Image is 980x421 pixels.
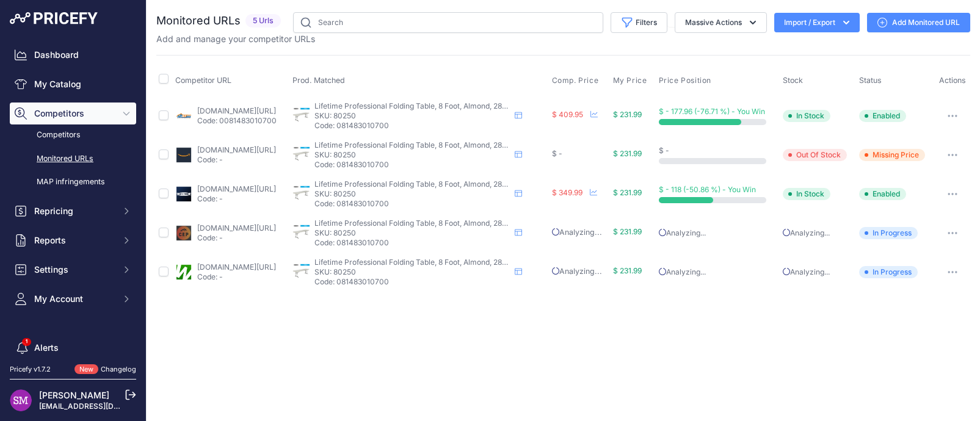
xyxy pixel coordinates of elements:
a: Competitors [10,124,136,146]
span: In Stock [783,110,830,122]
span: Enabled [859,188,906,200]
span: My Price [613,76,647,85]
p: SKU: 80250 [314,228,510,238]
a: Changelog [101,365,136,373]
span: Settings [34,264,114,276]
button: Filters [611,12,667,33]
nav: Sidebar [10,44,136,405]
span: Enabled [859,110,906,122]
span: Reports [34,234,114,246]
a: Add Monitored URL [867,13,970,32]
p: Analyzing... [783,228,854,238]
button: My Account [10,288,136,310]
span: In Stock [783,188,830,200]
p: Code: 081483010700 [314,121,510,131]
input: Search [293,12,603,33]
a: Monitored URLs [10,148,136,170]
span: Lifetime Professional Folding Table, 8 Foot, Almond, 280250 - Almond - 8 Foot [314,101,583,110]
p: Analyzing... [659,267,779,277]
a: [PERSON_NAME] [39,390,109,400]
img: Pricefy Logo [10,12,98,24]
button: Reports [10,229,136,251]
button: Comp. Price [552,76,601,85]
span: In Progress [859,266,918,278]
button: Competitors [10,103,136,124]
span: Prod. Matched [292,76,345,85]
p: SKU: 80250 [314,150,510,160]
p: Code: - [197,233,276,243]
button: My Price [613,76,650,85]
p: SKU: 80250 [314,111,510,121]
p: Code: 081483010700 [314,199,510,209]
span: My Account [34,293,114,305]
button: Repricing [10,200,136,222]
span: $ 231.99 [613,188,642,197]
span: $ 349.99 [552,188,583,197]
p: Add and manage your competitor URLs [156,33,315,45]
span: Status [859,76,882,85]
span: Competitor URL [175,76,231,85]
p: Analyzing... [659,228,779,238]
span: New [74,364,98,375]
span: In Progress [859,227,918,239]
a: Dashboard [10,44,136,66]
span: $ - 118 (-50.86 %) - You Win [659,185,756,194]
p: Code: 081483010700 [314,277,510,287]
button: Massive Actions [675,12,767,33]
span: Lifetime Professional Folding Table, 8 Foot, Almond, 280250 - Almond - 8 Foot [314,257,583,267]
h2: Monitored URLs [156,12,241,29]
p: Analyzing... [783,267,854,277]
p: Code: - [197,155,276,165]
a: [DOMAIN_NAME][URL] [197,262,276,272]
span: Analyzing... [552,267,602,276]
span: Lifetime Professional Folding Table, 8 Foot, Almond, 280250 - Almond - 8 Foot [314,218,583,228]
span: $ 231.99 [613,110,642,119]
div: $ - [659,146,779,156]
p: SKU: 80250 [314,189,510,199]
a: [DOMAIN_NAME][URL] [197,184,276,193]
a: [DOMAIN_NAME][URL] [197,145,276,154]
span: Comp. Price [552,76,599,85]
p: SKU: 80250 [314,267,510,277]
button: Import / Export [774,13,860,32]
span: $ 231.99 [613,227,642,236]
button: Price Position [659,76,714,85]
span: 5 Urls [245,14,281,28]
p: Code: - [197,272,276,282]
span: Stock [783,76,803,85]
a: [DOMAIN_NAME][URL] [197,106,276,115]
span: Out Of Stock [783,149,847,161]
div: Pricefy v1.7.2 [10,364,51,375]
span: $ 231.99 [613,266,642,275]
span: $ - 177.96 (-76.71 %) - You Win [659,107,765,116]
p: Code: 081483010700 [314,238,510,248]
a: My Catalog [10,73,136,95]
span: Actions [939,76,966,85]
button: Settings [10,259,136,281]
a: MAP infringements [10,171,136,193]
a: [DOMAIN_NAME][URL] [197,223,276,232]
span: Competitors [34,107,114,120]
span: $ 231.99 [613,149,642,158]
p: Code: - [197,194,276,204]
p: Code: 0081483010700 [197,116,277,126]
span: Lifetime Professional Folding Table, 8 Foot, Almond, 280250 - Almond - 8 Foot [314,140,583,149]
span: Analyzing... [552,228,602,237]
span: $ 409.95 [552,110,583,119]
span: Lifetime Professional Folding Table, 8 Foot, Almond, 280250 - Almond - 8 Foot [314,179,583,189]
span: Price Position [659,76,711,85]
span: Repricing [34,205,114,217]
p: Code: 081483010700 [314,160,510,170]
div: $ - [552,149,608,159]
a: Alerts [10,337,136,359]
span: Missing Price [859,149,925,161]
a: [EMAIL_ADDRESS][DOMAIN_NAME] [39,401,167,411]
